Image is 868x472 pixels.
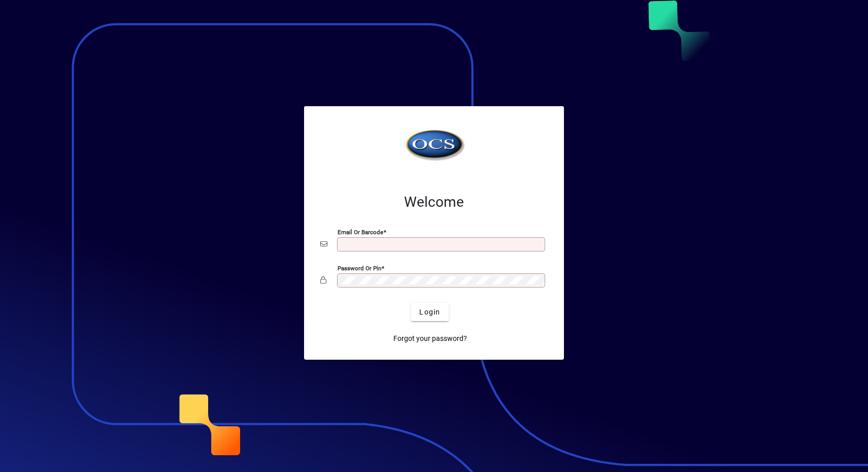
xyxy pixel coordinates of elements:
[320,194,548,211] h2: Welcome
[411,303,448,321] button: Login
[389,329,471,348] a: Forgot your password?
[338,229,383,236] mat-label: Email or Barcode
[393,333,467,344] span: Forgot your password?
[419,307,440,318] span: Login
[338,265,381,272] mat-label: Password or Pin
